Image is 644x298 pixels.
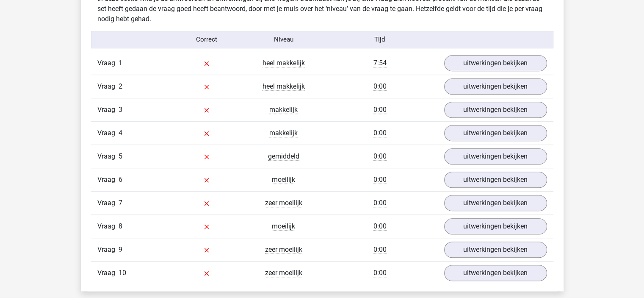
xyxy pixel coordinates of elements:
[444,195,547,211] a: uitwerkingen bekijken
[97,105,119,115] span: Vraag
[373,106,387,114] span: 0:00
[444,125,547,141] a: uitwerkingen bekijken
[373,152,387,161] span: 0:00
[97,128,119,138] span: Vraag
[97,221,119,231] span: Vraag
[119,59,122,67] span: 1
[265,245,302,254] span: zeer moeilijk
[97,198,119,208] span: Vraag
[272,222,295,231] span: moeilijk
[373,59,387,67] span: 7:54
[269,129,298,137] span: makkelijk
[268,152,299,161] span: gemiddeld
[373,199,387,207] span: 0:00
[119,245,122,253] span: 9
[97,175,119,185] span: Vraag
[265,269,302,277] span: zeer moeilijk
[119,82,122,90] span: 2
[97,81,119,92] span: Vraag
[119,152,122,160] span: 5
[119,269,126,277] span: 10
[97,245,119,255] span: Vraag
[272,175,295,184] span: moeilijk
[444,242,547,258] a: uitwerkingen bekijken
[444,102,547,118] a: uitwerkingen bekijken
[119,222,122,230] span: 8
[444,78,547,95] a: uitwerkingen bekijken
[119,175,122,184] span: 6
[269,106,298,114] span: makkelijk
[373,82,387,91] span: 0:00
[168,35,245,45] div: Correct
[97,268,119,278] span: Vraag
[119,129,122,137] span: 4
[245,35,322,45] div: Niveau
[265,199,302,207] span: zeer moeilijk
[444,55,547,71] a: uitwerkingen bekijken
[444,218,547,234] a: uitwerkingen bekijken
[263,82,305,91] span: heel makkelijk
[373,175,387,184] span: 0:00
[322,35,437,45] div: Tijd
[444,148,547,164] a: uitwerkingen bekijken
[373,222,387,231] span: 0:00
[119,199,122,207] span: 7
[97,58,119,68] span: Vraag
[263,59,305,67] span: heel makkelijk
[373,129,387,137] span: 0:00
[444,172,547,188] a: uitwerkingen bekijken
[373,245,387,254] span: 0:00
[373,269,387,277] span: 0:00
[444,265,547,281] a: uitwerkingen bekijken
[97,151,119,162] span: Vraag
[119,106,122,114] span: 3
